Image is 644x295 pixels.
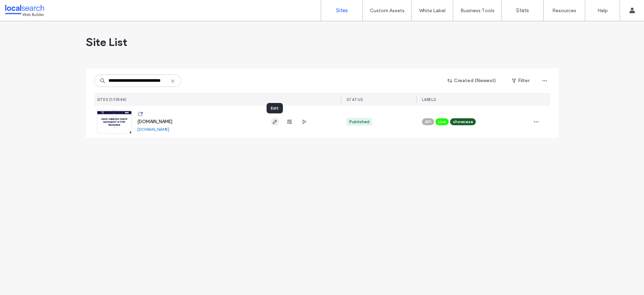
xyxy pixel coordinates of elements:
span: Help [16,5,30,11]
button: Created (Newest) [441,75,502,86]
label: Sites [336,7,348,14]
span: Live [438,119,446,125]
span: Site List [86,35,127,49]
label: Business Tools [460,8,495,14]
span: API [425,119,431,125]
label: Resources [552,8,576,14]
div: Edit [267,103,283,113]
a: [DOMAIN_NAME] [137,127,169,132]
div: Published [349,119,369,125]
span: LABELS [422,97,436,102]
label: White Label [419,8,446,14]
span: showcase [453,119,473,125]
label: Help [597,8,608,14]
label: Custom Assets [370,8,405,14]
span: SITES (1/13584) [97,97,127,102]
a: [DOMAIN_NAME] [137,119,172,124]
span: STATUS [347,97,363,102]
label: Stats [516,7,529,14]
button: Filter [505,75,536,86]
